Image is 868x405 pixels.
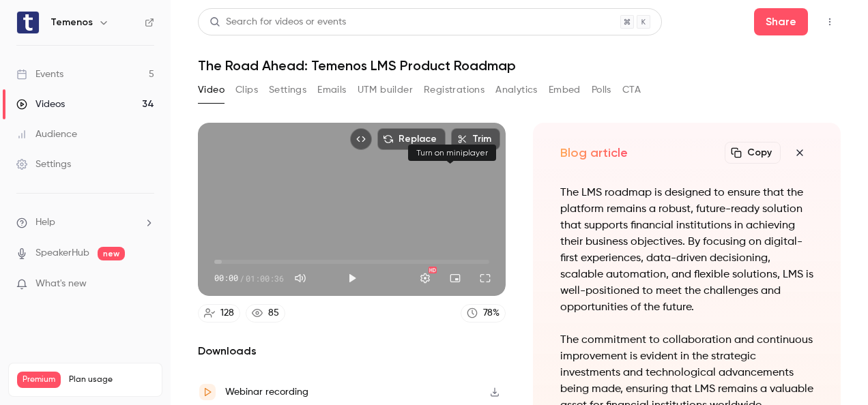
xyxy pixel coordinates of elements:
[35,277,87,291] span: What's new
[461,304,506,322] a: 78%
[198,304,240,322] a: 128
[358,79,413,101] button: UTM builder
[377,128,446,150] button: Replace
[560,185,813,316] p: The LMS roadmap is designed to ensure that the platform remains a robust, future-ready solution t...
[317,79,346,101] button: Emails
[198,343,506,359] h2: Downloads
[235,79,258,101] button: Clips
[411,265,439,292] button: Settings
[209,15,346,29] div: Search for videos or events
[549,79,581,101] button: Embed
[268,306,279,320] div: 85
[442,265,469,292] button: Turn on miniplayer
[198,79,225,101] button: Video
[622,79,641,101] button: CTA
[240,272,244,284] span: /
[592,79,611,101] button: Polls
[495,79,538,101] button: Analytics
[16,97,65,111] div: Videos
[819,11,841,33] button: Top Bar Actions
[138,278,154,290] iframe: Noticeable Trigger
[408,145,496,161] div: Turn on miniplayer
[246,272,284,284] span: 01:00:36
[246,304,285,322] a: 85
[725,142,781,164] button: Copy
[98,247,125,260] span: new
[69,374,154,385] span: Plan usage
[429,267,437,273] div: HD
[17,12,39,33] img: Temenos
[35,215,55,230] span: Help
[16,127,77,141] div: Audience
[35,246,89,260] a: SpeakerHub
[424,79,484,101] button: Registrations
[16,215,154,230] li: help-dropdown-opener
[287,265,314,292] button: Mute
[451,128,500,150] button: Trim
[214,272,284,284] div: 00:00
[560,145,628,161] h2: Blog article
[754,8,808,35] button: Share
[16,67,63,81] div: Events
[472,265,499,292] button: Full screen
[198,57,841,74] h1: The Road Ahead: Temenos LMS Product Roadmap
[16,157,71,171] div: Settings
[17,372,61,388] span: Premium
[350,128,372,150] button: Embed video
[50,16,93,29] h6: Temenos
[269,79,306,101] button: Settings
[483,306,500,320] div: 78 %
[225,384,308,400] div: Webinar recording
[214,272,238,284] span: 00:00
[338,265,366,292] button: Play
[220,306,234,320] div: 128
